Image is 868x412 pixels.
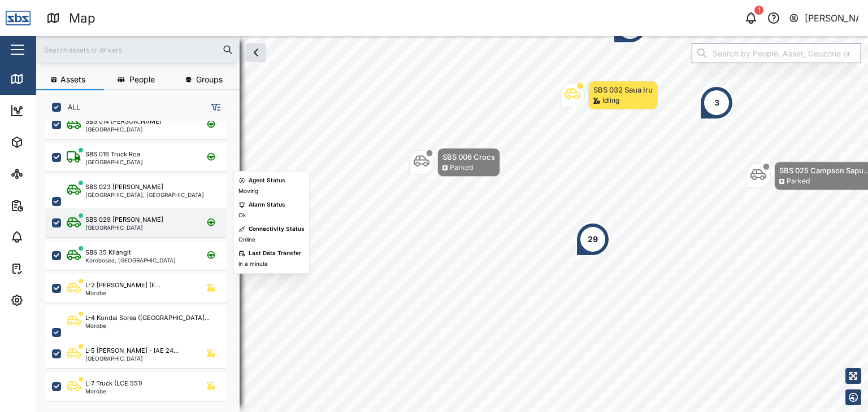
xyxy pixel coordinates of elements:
[6,6,31,30] img: Main Logo
[85,257,176,263] div: Korobosea, [GEOGRAPHIC_DATA]
[69,8,96,28] div: Map
[85,150,140,159] div: SBS 016 Truck Roa
[602,95,619,106] div: Idling
[196,76,223,84] span: Groups
[29,104,80,117] div: Dashboard
[249,249,301,258] div: Last Data Transfer
[29,73,55,85] div: Map
[238,187,258,196] div: Moving
[238,235,255,244] div: Online
[700,86,734,120] div: Map marker
[238,260,268,269] div: in a minute
[85,248,131,257] div: SBS 35 Kilangit
[249,225,305,234] div: Connectivity Status
[43,41,233,58] input: Search assets or drivers
[85,313,210,323] div: L-4 Kondai Sorea ([GEOGRAPHIC_DATA]...
[29,231,64,243] div: Alarms
[238,211,246,220] div: Ok
[85,346,179,356] div: L-5 [PERSON_NAME] - IAE 24...
[85,159,143,165] div: [GEOGRAPHIC_DATA]
[249,176,285,185] div: Agent Status
[560,81,658,109] div: Map marker
[692,43,861,63] input: Search by People, Asset, Geozone or Place
[85,182,163,192] div: SBS 023 [PERSON_NAME]
[714,97,719,109] div: 3
[805,11,859,25] div: [PERSON_NAME]
[129,76,155,84] span: People
[85,388,142,394] div: Morobe
[576,222,610,256] div: Map marker
[409,148,500,177] div: Map marker
[85,323,210,328] div: Morobe
[593,84,653,95] div: SBS 032 Saua Iru
[85,117,162,126] div: SBS 014 [PERSON_NAME]
[85,290,160,296] div: Morobe
[60,76,85,84] span: Assets
[61,103,80,112] label: ALL
[442,151,495,163] div: SBS 006 Crocs
[85,192,204,198] div: [GEOGRAPHIC_DATA], [GEOGRAPHIC_DATA]
[29,262,60,275] div: Tasks
[85,379,142,388] div: L-7 Truck (LCE 551)
[85,215,163,225] div: SBS 029 [PERSON_NAME]
[85,280,160,290] div: L-2 [PERSON_NAME] (F...
[29,136,64,148] div: Assets
[29,294,70,306] div: Settings
[29,168,57,180] div: Sites
[85,126,162,132] div: [GEOGRAPHIC_DATA]
[249,200,285,209] div: Alarm Status
[754,6,763,15] div: 1
[85,225,163,230] div: [GEOGRAPHIC_DATA]
[787,176,810,187] div: Parked
[788,10,859,26] button: [PERSON_NAME]
[588,233,598,246] div: 29
[29,199,68,212] div: Reports
[45,121,239,403] div: grid
[85,356,179,361] div: [GEOGRAPHIC_DATA]
[450,163,473,173] div: Parked
[36,36,868,412] canvas: Map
